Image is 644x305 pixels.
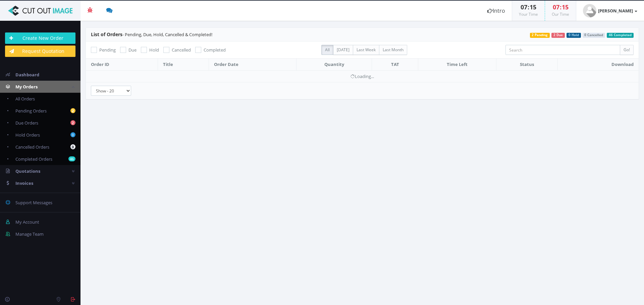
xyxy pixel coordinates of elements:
span: 0 Cancelled [583,33,605,38]
span: Due Orders [15,120,38,126]
span: Hold Orders [15,132,40,138]
span: All Orders [15,96,35,102]
span: Invoices [15,180,33,186]
span: Due [128,47,137,53]
a: Create New Order [5,32,75,44]
span: Hold [149,47,159,53]
img: user_default.jpg [583,4,596,17]
span: Completed [204,47,226,53]
span: Cancelled [172,47,191,53]
span: 0 Hold [567,33,581,38]
span: : [559,3,562,11]
span: - Pending, Due, Hold, Cancelled & Completed! [91,31,212,37]
span: My Account [15,219,39,225]
span: 15 [562,3,569,11]
label: [DATE] [333,45,353,55]
span: Pending [99,47,116,53]
b: 46 [68,156,75,161]
a: [PERSON_NAME] [576,1,644,21]
input: Go! [620,45,634,55]
th: Time Left [418,59,496,71]
th: Title [158,59,209,71]
small: Our Time [552,11,569,17]
th: TAT [372,59,418,71]
th: Order Date [209,59,296,71]
span: 07 [553,3,559,11]
b: 2 [70,120,75,125]
b: 0 [70,144,75,149]
span: Manage Team [15,231,44,237]
small: Your Time [519,11,538,17]
span: 46 Completed [607,33,634,38]
span: 2 Pending [530,33,550,38]
span: My Orders [15,84,38,90]
span: Support Messages [15,200,52,206]
span: 2 Due [551,33,565,38]
span: Cancelled Orders [15,144,49,150]
strong: [PERSON_NAME] [598,8,633,14]
img: Cut Out Image [5,6,75,16]
span: 15 [530,3,536,11]
label: All [321,45,333,55]
span: Quantity [324,61,344,67]
a: Request Quotation [5,46,75,57]
b: 2 [70,108,75,113]
label: Last Month [379,45,407,55]
span: 07 [521,3,527,11]
td: Loading... [86,70,639,82]
th: Status [496,59,557,71]
b: 0 [70,132,75,137]
span: Quotations [15,168,40,174]
th: Download [557,59,639,71]
label: Last Week [353,45,379,55]
span: Pending Orders [15,108,47,114]
span: Dashboard [15,72,39,78]
input: Search [505,45,620,55]
a: Intro [481,1,512,21]
span: Completed Orders [15,156,52,162]
th: Order ID [86,59,158,71]
span: List of Orders [91,31,122,37]
span: : [527,3,530,11]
